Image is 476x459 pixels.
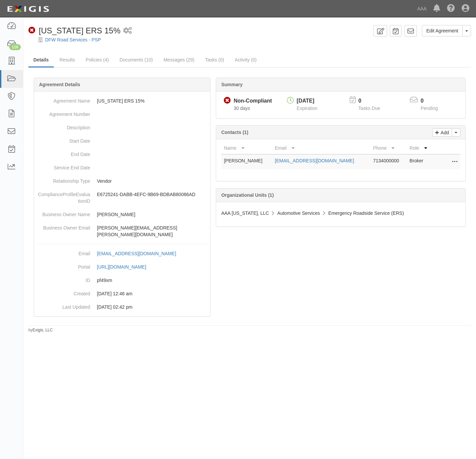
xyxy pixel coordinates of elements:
[97,211,207,218] p: [PERSON_NAME]
[37,300,207,314] dd: [DATE] 02:42 pm
[272,142,370,154] th: Email
[33,328,53,332] a: Exigis, LLC
[37,287,90,297] dt: Created
[37,174,207,188] dd: Vendor
[37,221,90,231] dt: Business Owner Email
[37,188,90,204] dt: ComplianceProfileEvaluationID
[358,106,380,111] span: Tasks Due
[370,154,407,169] td: 7134000000
[9,44,21,50] div: 110
[200,53,229,66] a: Tasks (0)
[233,97,272,105] div: Non-Compliant
[81,53,114,66] a: Policies (4)
[97,264,154,270] a: [URL][DOMAIN_NAME]
[328,210,404,216] span: Emergency Roadside Service (ERS)
[277,210,320,216] span: Automotive Services
[37,94,207,108] dd: [US_STATE] ERS 15%
[97,250,176,257] div: [EMAIL_ADDRESS][DOMAIN_NAME]
[358,97,388,105] p: 0
[28,327,53,333] small: by
[37,134,90,144] dt: Start Date
[421,97,446,105] p: 0
[221,142,272,154] th: Name
[297,106,317,111] span: Expiration
[37,274,90,284] dt: ID
[275,158,354,163] a: [EMAIL_ADDRESS][DOMAIN_NAME]
[5,3,51,15] img: logo-5460c22ac91f19d4615b14bd174203de0afe785f0fc80cf4dbbc73dc1793850b.png
[37,94,90,104] dt: Agreement Name
[54,53,80,66] a: Results
[28,25,121,36] div: Texas ERS 15%
[28,53,54,67] a: Details
[421,106,438,111] span: Pending
[37,247,90,257] dt: Email
[37,174,90,184] dt: Relationship Type
[39,82,80,87] b: Agreement Details
[97,191,207,198] p: E6725241-DABB-4EFC-9B69-BDBAB80086AD
[233,106,250,111] span: Since 08/12/2025
[97,224,207,238] p: [PERSON_NAME][EMAIL_ADDRESS][PERSON_NAME][DOMAIN_NAME]
[407,154,434,169] td: Broker
[407,142,434,154] th: Role
[123,27,132,34] i: 2 scheduled workflows
[370,142,407,154] th: Phone
[97,251,183,256] a: [EMAIL_ADDRESS][DOMAIN_NAME]
[37,161,90,171] dt: Service End Date
[37,121,90,131] dt: Description
[221,154,272,169] td: [PERSON_NAME]
[422,25,463,36] a: Edit Agreement
[224,97,231,104] i: Non-Compliant
[221,130,248,135] b: Contacts (1)
[221,210,269,216] span: AAA [US_STATE], LLC
[37,300,90,310] dt: Last Updated
[158,53,199,66] a: Messages (29)
[439,129,449,136] p: Add
[37,287,207,300] dd: [DATE] 12:46 am
[230,53,262,66] a: Activity (0)
[37,208,90,218] dt: Business Owner Name
[221,192,274,198] b: Organizational Units (1)
[432,128,452,137] a: Add
[221,82,243,87] b: Summary
[28,27,35,34] i: Non-Compliant
[45,37,101,42] a: DFW Road Services - PSP
[297,97,317,105] div: [DATE]
[37,148,90,158] dt: End Date
[414,2,430,15] a: AAA
[447,5,455,13] i: Help Center - Complianz
[37,274,207,287] dd: pf49xm
[39,26,121,35] span: [US_STATE] ERS 15%
[115,53,158,66] a: Documents (10)
[37,260,90,270] dt: Portal
[37,108,90,118] dt: Agreement Number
